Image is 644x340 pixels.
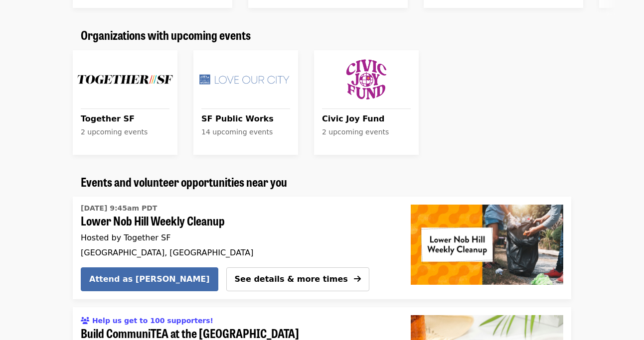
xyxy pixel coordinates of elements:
[322,113,411,125] span: Civic Joy Fund
[314,50,419,155] a: See upcoming events for Civic Joy Fund
[81,201,387,259] a: See details for "Lower Nob Hill Weekly Cleanup"
[81,173,287,190] span: Events and volunteer opportunities near you
[322,127,411,137] div: 2 upcoming events
[411,205,563,284] img: Lower Nob Hill Weekly Cleanup organized by Together SF
[81,214,387,228] span: Lower Nob Hill Weekly Cleanup
[226,267,369,291] button: See details & more times
[197,54,294,105] img: SF Public Works
[193,50,298,155] a: See upcoming events for SF Public Works
[81,248,387,257] div: [GEOGRAPHIC_DATA], [GEOGRAPHIC_DATA]
[92,317,213,325] span: Help us get to 100 supporters!
[81,113,169,125] span: Together SF
[81,26,251,43] span: Organizations with upcoming events
[235,274,348,284] span: See details & more times
[403,197,571,299] a: Lower Nob Hill Weekly Cleanup
[81,127,169,137] div: 2 upcoming events
[201,127,290,137] div: 14 upcoming events
[201,113,290,125] span: SF Public Works
[81,317,90,325] i: users icon
[354,274,361,284] i: arrow-right icon
[77,54,173,105] img: Together SF
[81,203,157,214] time: [DATE] 9:45am PDT
[73,50,177,155] a: See upcoming events for Together SF
[73,28,571,42] div: Organizations with upcoming events
[81,233,170,242] span: Hosted by Together SF
[89,273,210,285] span: Attend as [PERSON_NAME]
[318,54,415,105] img: Civic Joy Fund
[81,267,218,291] button: Attend as [PERSON_NAME]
